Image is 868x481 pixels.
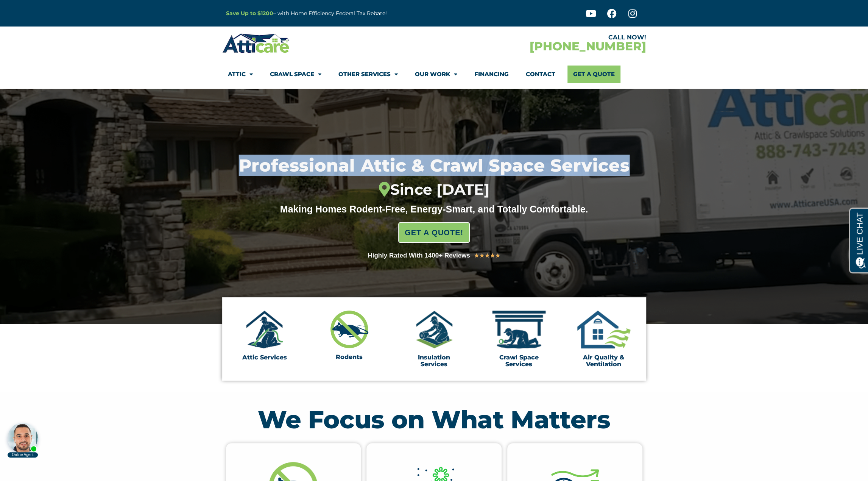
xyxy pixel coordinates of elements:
[226,9,471,18] p: – with Home Efficiency Federal Tax Rebate!
[474,251,479,261] i: ★
[490,251,495,261] i: ★
[228,66,253,83] a: Attic
[368,250,470,261] div: Highly Rated With 1400+ Reviews
[499,354,539,368] a: Crawl Space Services
[198,157,670,198] h1: Professional Attic & Crawl Space Services
[242,354,287,361] a: Attic Services
[398,222,470,243] a: GET A QUOTE!
[495,251,500,261] i: ★
[405,225,463,240] span: GET A QUOTE!
[583,354,624,368] a: Air Quality & Ventilation
[336,353,363,361] a: Rodents
[338,66,398,83] a: Other Services
[479,251,485,261] i: ★
[198,181,670,198] div: Since [DATE]
[434,34,646,41] div: CALL NOW!
[415,66,457,83] a: Our Work
[485,251,490,261] i: ★
[418,354,450,368] a: Insulation Services
[4,420,42,458] iframe: Chat Invitation
[226,407,642,432] h2: We Focus on What Matters
[526,66,555,83] a: Contact
[19,6,61,16] span: Opens a chat window
[270,66,321,83] a: Crawl Space
[228,66,640,83] nav: Menu
[226,10,273,17] a: Save Up to $1200
[567,66,620,83] a: Get A Quote
[474,251,500,261] div: 5/5
[266,203,603,215] div: Making Homes Rodent-Free, Energy-Smart, and Totally Comfortable.
[474,66,509,83] a: Financing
